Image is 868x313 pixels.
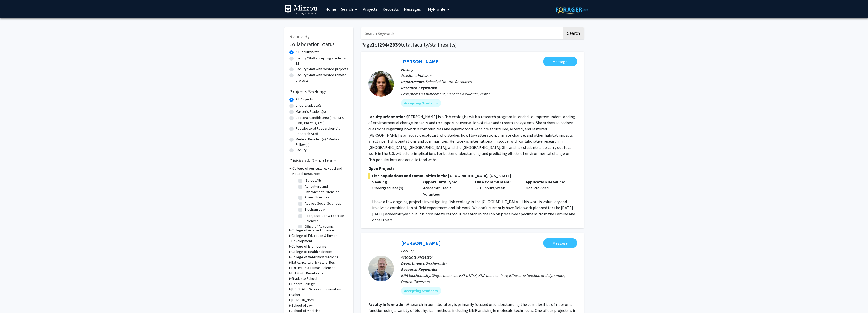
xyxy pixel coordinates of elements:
[291,244,326,249] h3: College of Engineering
[423,179,467,185] p: Opportunity Type:
[372,198,577,223] p: I have a few ongoing projects investigating fish ecology in the [GEOGRAPHIC_DATA]. This work is v...
[291,281,315,287] h3: Honors College
[296,66,348,72] label: Faculty/Staff with posted projects
[291,276,317,281] h3: Graduate School
[291,249,333,254] h3: College of Health Sciences
[372,179,416,185] p: Seeking:
[372,185,416,191] div: Undergraduate(s)
[419,179,470,197] div: Academic Credit, Volunteer
[296,72,348,83] label: Faculty/Staff with posted remote projects
[291,303,313,308] h3: School of Law
[296,147,307,153] label: Faculty
[4,290,22,309] iframe: Chat
[291,287,341,292] h3: [US_STATE] School of Journalism
[368,114,407,119] b: Faculty Information:
[368,302,407,307] b: Faculty Information:
[289,88,348,95] h2: Projects Seeking:
[291,265,336,271] h3: Ext Health & Human Sciences
[360,0,380,18] a: Projects
[296,126,348,137] label: Postdoctoral Researcher(s) / Research Staff
[368,114,575,162] fg-read-more: [PERSON_NAME] is a fish ecologist with a research program intended to improve understanding of en...
[305,195,329,200] label: Animal Sciences
[401,91,577,97] div: Ecosystems & Environment, Fisheries & Wildlife, Water
[291,260,335,265] h3: Ext Agriculture & Natural Res
[368,165,577,171] p: Open Projects
[323,0,339,18] a: Home
[401,240,441,246] a: [PERSON_NAME]
[401,261,426,266] b: Departments:
[361,42,584,48] h1: Page of ( total faculty/staff results)
[291,297,316,303] h3: [PERSON_NAME]
[401,0,423,18] a: Messages
[305,213,347,224] label: Food, Nutrition & Exercise Sciences
[368,173,577,179] span: Fish populations and communities in the [GEOGRAPHIC_DATA], [US_STATE]
[289,158,348,164] h2: Division & Department:
[296,49,319,55] label: All Faculty/Staff
[401,254,577,260] p: Associate Professor
[291,292,300,297] h3: Other
[289,33,310,39] span: Refine By
[380,0,401,18] a: Requests
[339,0,360,18] a: Search
[291,228,334,233] h3: College of Arts and Science
[372,41,375,48] span: 1
[296,97,313,102] label: All Projects
[426,261,447,266] span: Biochemistry
[401,72,577,79] p: Assistant Professor
[563,27,584,39] button: Search
[291,254,339,260] h3: College of Veterinary Medicine
[284,5,318,15] img: University of Missouri Logo
[428,7,445,12] span: My Profile
[401,85,437,90] b: Research Keywords:
[401,79,426,84] b: Departments:
[426,79,472,84] span: School of Natural Resources
[291,233,348,244] h3: College of Education & Human Development
[296,109,326,114] label: Master's Student(s)
[305,201,341,206] label: Applied Social Sciences
[305,178,321,183] label: (Select All)
[379,41,388,48] span: 294
[296,103,323,108] label: Undergraduate(s)
[556,6,588,14] img: ForagerOne Logo
[292,166,348,176] h3: College of Agriculture, Food and Natural Resources
[291,271,327,276] h3: Ext Youth Development
[401,267,437,272] b: Research Keywords:
[296,55,346,61] label: Faculty/Staff accepting students
[543,57,577,66] button: Message Allison Pease
[401,287,441,295] mat-chip: Accepting Students
[401,58,441,65] a: [PERSON_NAME]
[296,115,348,126] label: Doctoral Candidate(s) (PhD, MD, DMD, PharmD, etc.)
[470,179,522,197] div: 5 - 10 hours/week
[361,27,562,39] input: Search Keywords
[401,99,441,107] mat-chip: Accepting Students
[401,272,577,285] div: RNA biochemistry, Single molecule FRET, NMR, RNA biochemistry, Ribosome function and dynamics, Op...
[296,137,348,147] label: Medical Resident(s) / Medical Fellow(s)
[390,41,401,48] span: 2939
[289,41,348,47] h2: Collaboration Status:
[401,66,577,72] p: Faculty
[305,184,347,195] label: Agriculture and Environment Extension
[305,207,325,212] label: Biochemistry
[526,179,569,185] p: Application Deadline:
[474,179,518,185] p: Time Commitment:
[401,248,577,254] p: Faculty
[522,179,573,197] div: Not Provided
[305,224,347,234] label: Office of Academic Programs
[543,238,577,248] button: Message Peter Cornish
